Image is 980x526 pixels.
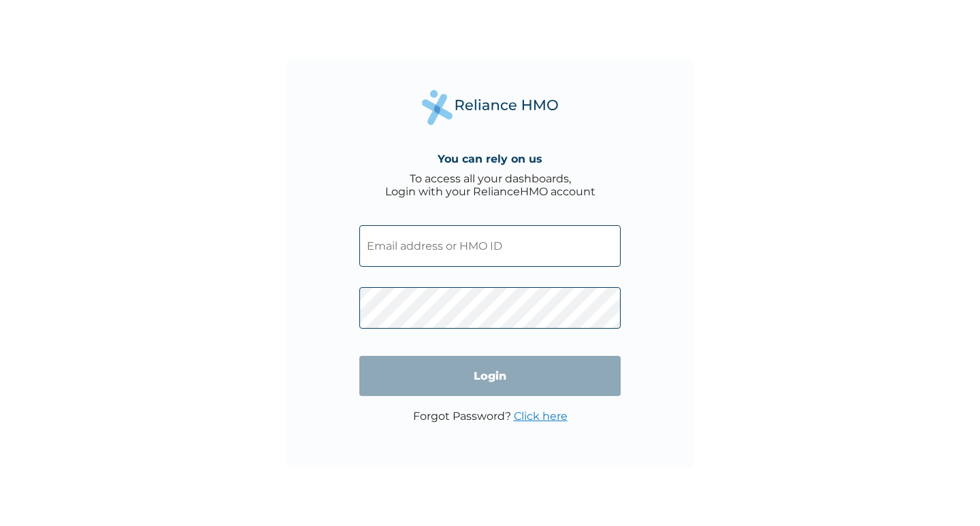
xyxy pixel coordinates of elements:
input: Login [359,356,621,396]
h4: You can rely on us [438,152,542,165]
img: Reliance Health's Logo [422,90,558,125]
p: Forgot Password? [413,410,568,423]
a: Click here [514,410,568,423]
input: Email address or HMO ID [359,225,621,267]
div: To access all your dashboards, Login with your RelianceHMO account [385,172,595,198]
